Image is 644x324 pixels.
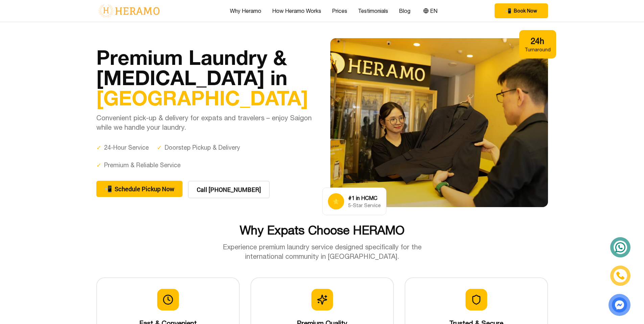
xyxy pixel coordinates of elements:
h2: Why Expats Choose HERAMO [96,223,548,237]
a: Why Heramo [230,7,261,15]
p: Convenient pick-up & delivery for expats and travelers – enjoy Saigon while we handle your laundry. [96,113,314,132]
img: logo-with-text.png [96,4,162,18]
div: 24h [525,35,551,46]
button: phone Book Now [495,3,548,18]
p: Experience premium laundry service designed specifically for the international community in [GEOG... [209,242,436,261]
span: phone [505,7,511,14]
a: Testimonials [358,7,388,15]
a: phone-icon [611,266,630,285]
a: How Heramo Works [272,7,321,15]
span: star [333,197,339,205]
div: 24-Hour Service [96,143,149,152]
div: 5-Star Service [348,202,381,209]
button: Call [PHONE_NUMBER] [188,181,270,198]
span: ✓ [96,160,101,170]
button: EN [421,6,439,15]
span: phone [104,184,112,194]
span: Book Now [514,7,537,14]
div: Turnaround [525,46,551,53]
a: Prices [332,7,347,15]
div: #1 in HCMC [348,194,381,202]
button: phone Schedule Pickup Now [96,181,183,197]
a: Blog [399,7,410,15]
div: Doorstep Pickup & Delivery [157,143,240,152]
div: Premium & Reliable Service [96,160,181,170]
span: ✓ [96,143,101,152]
img: phone-icon [615,271,625,281]
span: ✓ [157,143,162,152]
span: [GEOGRAPHIC_DATA] [96,85,308,110]
h1: Premium Laundry & [MEDICAL_DATA] in [96,47,314,108]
